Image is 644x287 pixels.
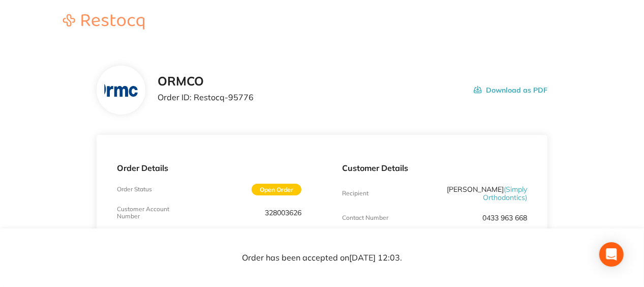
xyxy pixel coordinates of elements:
span: Open Order [252,184,301,195]
p: Order has been accepted on [DATE] 12:03 . [242,253,402,263]
p: Recipient [342,190,369,197]
img: bmVvMzg1Mw [104,79,137,102]
p: Customer Account Number [117,206,178,220]
p: Order Status [117,186,152,193]
p: Order ID: Restocq- 95776 [158,93,254,102]
p: [PERSON_NAME] [404,185,527,202]
p: 0433 963 668 [482,214,527,222]
button: Download as PDF [474,74,547,106]
p: 328003626 [265,209,301,217]
h2: ORMCO [158,74,254,89]
span: ( Simply Orthodontics ) [483,185,527,202]
div: Open Intercom Messenger [599,242,624,267]
p: Contact Number [342,214,388,221]
a: Restocq logo [53,14,155,31]
p: Order Details [117,163,301,173]
img: Restocq logo [53,14,155,30]
p: Customer Details [342,163,527,173]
